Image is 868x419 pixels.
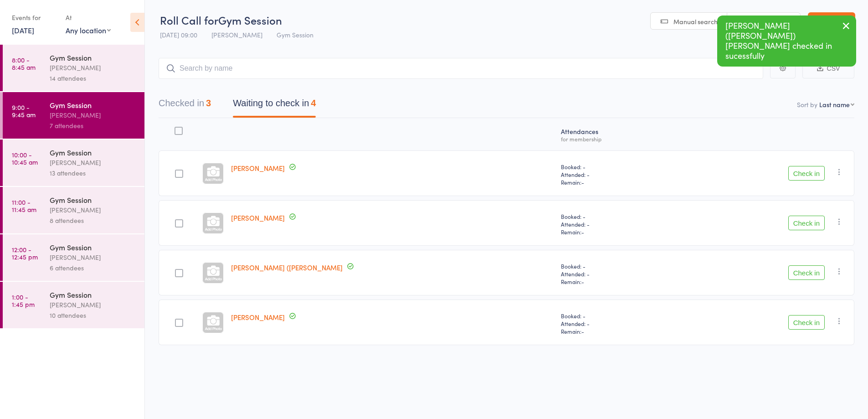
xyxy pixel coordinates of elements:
[50,120,137,131] div: 7 attendees
[50,52,137,62] div: Gym Session
[50,110,137,120] div: [PERSON_NAME]
[277,30,313,39] span: Gym Session
[50,205,137,215] div: [PERSON_NAME]
[12,103,36,118] time: 9:00 - 9:45 am
[561,212,674,220] span: Booked: -
[12,246,38,260] time: 12:00 - 12:45 pm
[561,171,674,178] span: Attended: -
[160,30,197,39] span: [DATE] 09:00
[66,25,111,35] div: Any location
[561,136,674,142] div: for membership
[50,300,137,310] div: [PERSON_NAME]
[160,12,218,27] span: Roll Call for
[12,25,34,35] a: [DATE]
[3,45,144,91] a: 8:00 -8:45 amGym Session[PERSON_NAME]14 attendees
[211,30,262,39] span: [PERSON_NAME]
[50,157,137,168] div: [PERSON_NAME]
[159,93,211,118] button: Checked in3
[3,92,144,139] a: 9:00 -9:45 amGym Session[PERSON_NAME]7 attendees
[819,100,850,109] div: Last name
[311,98,316,108] div: 4
[788,265,825,280] button: Check in
[673,17,718,26] span: Manual search
[581,278,584,285] span: -
[206,98,211,108] div: 3
[50,195,137,205] div: Gym Session
[581,327,584,335] span: -
[788,315,825,330] button: Check in
[231,312,285,322] a: [PERSON_NAME]
[802,59,854,78] button: CSV
[50,290,137,300] div: Gym Session
[50,100,137,110] div: Gym Session
[50,215,137,226] div: 8 attendees
[561,278,674,285] span: Remain:
[12,293,35,308] time: 1:00 - 1:45 pm
[561,178,674,186] span: Remain:
[561,163,674,171] span: Booked: -
[12,198,36,213] time: 11:00 - 11:45 am
[561,228,674,236] span: Remain:
[50,263,137,273] div: 6 attendees
[50,242,137,252] div: Gym Session
[50,147,137,157] div: Gym Session
[561,320,674,327] span: Attended: -
[3,187,144,233] a: 11:00 -11:45 amGym Session[PERSON_NAME]8 attendees
[66,10,111,25] div: At
[3,234,144,281] a: 12:00 -12:45 pmGym Session[PERSON_NAME]6 attendees
[233,93,316,118] button: Waiting to check in4
[561,220,674,228] span: Attended: -
[561,327,674,335] span: Remain:
[797,100,817,109] label: Sort by
[561,270,674,278] span: Attended: -
[218,12,282,27] span: Gym Session
[561,312,674,320] span: Booked: -
[3,140,144,186] a: 10:00 -10:45 amGym Session[PERSON_NAME]13 attendees
[581,228,584,236] span: -
[50,252,137,263] div: [PERSON_NAME]
[231,163,285,173] a: [PERSON_NAME]
[581,178,584,186] span: -
[12,10,56,25] div: Events for
[231,263,343,272] a: [PERSON_NAME] ([PERSON_NAME]
[788,166,825,181] button: Check in
[12,151,38,166] time: 10:00 - 10:45 am
[557,122,678,146] div: Atten­dances
[3,282,144,328] a: 1:00 -1:45 pmGym Session[PERSON_NAME]10 attendees
[50,168,137,178] div: 13 attendees
[50,73,137,83] div: 14 attendees
[717,16,856,67] div: [PERSON_NAME] ([PERSON_NAME]) [PERSON_NAME] checked in sucessfully
[561,262,674,270] span: Booked: -
[50,310,137,321] div: 10 attendees
[808,12,855,31] a: Exit roll call
[788,216,825,230] button: Check in
[231,213,285,222] a: [PERSON_NAME]
[12,56,36,71] time: 8:00 - 8:45 am
[159,58,763,79] input: Search by name
[50,62,137,73] div: [PERSON_NAME]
